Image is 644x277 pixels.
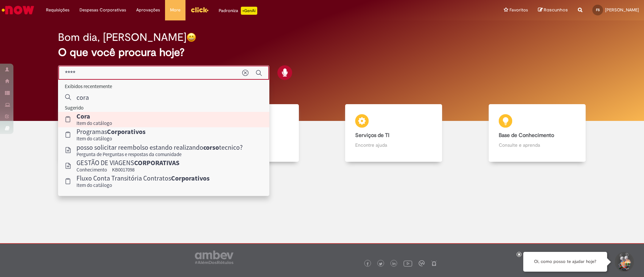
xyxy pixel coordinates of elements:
a: Tirar dúvidas Tirar dúvidas com Lupi Assist e Gen Ai [35,104,179,162]
img: logo_footer_workplace.png [419,260,425,266]
img: logo_footer_facebook.png [366,262,369,266]
h2: O que você procura hoje? [58,47,586,58]
b: Serviços de TI [355,132,389,139]
img: logo_footer_naosei.png [431,260,437,266]
img: logo_footer_linkedin.png [392,262,396,266]
img: logo_footer_twitter.png [379,262,382,266]
img: logo_footer_ambev_rotulo_gray.png [195,251,233,264]
button: Iniciar Conversa de Suporte [614,252,634,272]
span: Requisições [46,7,69,13]
p: Consulte e aprenda [499,142,576,148]
img: ServiceNow [1,3,35,17]
img: logo_footer_youtube.png [404,259,412,268]
span: Despesas Corporativas [79,7,126,13]
span: More [170,7,180,13]
span: [PERSON_NAME] [605,7,639,13]
span: Favoritos [509,7,528,13]
b: Base de Conhecimento [499,132,554,139]
h2: Bom dia, [PERSON_NAME] [58,31,186,43]
img: click_logo_yellow_360x200.png [191,5,209,15]
img: happy-face.png [186,32,196,42]
span: FS [596,8,600,12]
span: Rascunhos [544,7,568,13]
p: +GenAi [241,7,257,15]
div: Padroniza [219,7,257,15]
a: Rascunhos [538,7,568,13]
span: Aprovações [136,7,160,13]
a: Serviços de TI Encontre ajuda [322,104,466,162]
p: Encontre ajuda [355,142,432,148]
a: Base de Conhecimento Consulte e aprenda [466,104,609,162]
div: Oi, como posso te ajudar hoje? [523,252,607,272]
